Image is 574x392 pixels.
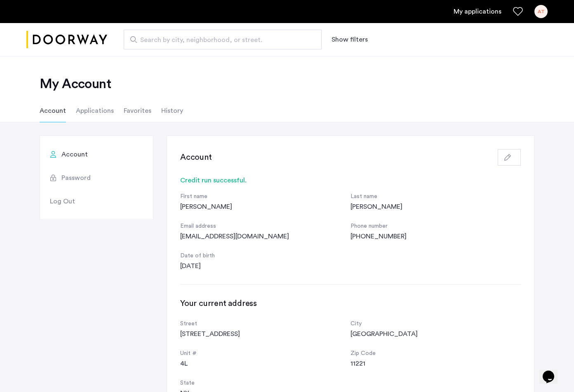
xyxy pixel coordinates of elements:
span: Search by city, neighborhood, or street. [140,35,299,45]
div: Last name [351,192,521,202]
div: [PERSON_NAME] [351,202,521,212]
a: Cazamio logo [26,24,107,55]
div: Email address [180,222,351,231]
h2: My Account [40,76,534,92]
div: Unit # [180,349,351,359]
div: First name [180,192,351,202]
div: [EMAIL_ADDRESS][DOMAIN_NAME] [180,231,351,241]
button: button [498,149,521,166]
input: Apartment Search [124,30,322,49]
div: AT [534,5,548,18]
h3: Account [180,152,212,163]
li: Applications [76,99,114,122]
div: State [180,378,351,388]
div: Street [180,319,351,329]
li: History [161,99,183,122]
h3: Your current address [180,298,521,309]
span: Account [61,149,88,159]
div: [DATE] [180,261,351,271]
img: logo [26,24,107,55]
iframe: chat widget [539,359,566,384]
li: Favorites [124,99,151,122]
div: Zip Code [351,349,521,359]
li: Account [40,99,66,122]
div: [STREET_ADDRESS] [180,329,351,339]
div: City [351,319,521,329]
a: Favorites [513,7,523,16]
a: My application [454,7,501,16]
div: Credit run successful. [180,175,521,185]
div: [GEOGRAPHIC_DATA] [351,329,521,339]
div: [PHONE_NUMBER] [351,231,521,241]
button: Show or hide filters [332,35,368,44]
div: Phone number [351,222,521,231]
span: Password [61,173,91,183]
div: 4L [180,359,351,369]
div: [PERSON_NAME] [180,202,351,212]
div: Date of birth [180,251,351,261]
span: Log Out [50,196,75,206]
div: 11221 [351,359,521,369]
